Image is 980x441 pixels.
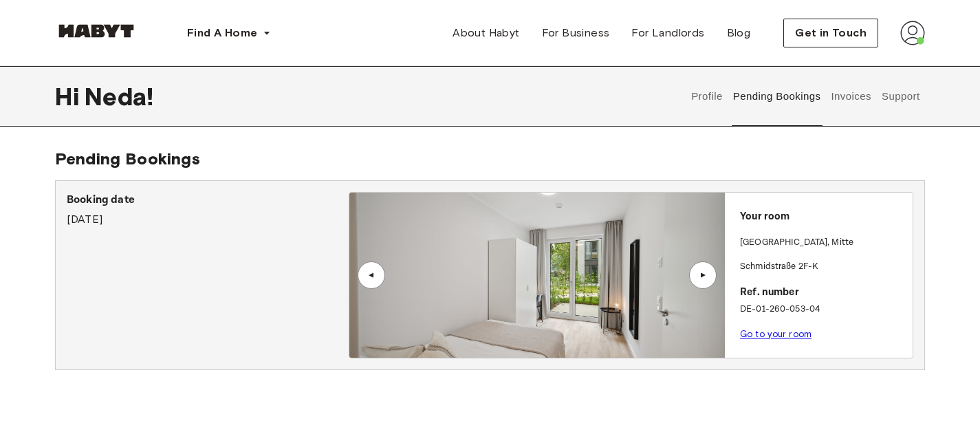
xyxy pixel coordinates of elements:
[740,260,907,274] p: Schmidstraße 2F-K
[55,149,200,169] span: Pending Bookings
[542,25,610,41] span: For Business
[85,82,153,111] span: Neda !
[176,19,282,47] button: Find A Home
[740,209,907,225] p: Your room
[900,21,925,45] img: avatar
[620,19,715,47] a: For Landlords
[442,19,530,47] a: About Habyt
[740,329,812,339] a: Go to your room
[829,66,873,127] button: Invoices
[531,19,621,47] a: For Business
[187,25,257,41] span: Find A Home
[716,19,762,47] a: Blog
[740,236,853,250] p: [GEOGRAPHIC_DATA] , Mitte
[740,303,907,316] p: DE-01-260-053-04
[364,271,378,279] div: ▲
[67,192,349,228] div: [DATE]
[880,66,922,127] button: Support
[55,24,138,38] img: Habyt
[55,82,85,111] span: Hi
[453,25,519,41] span: About Habyt
[731,66,823,127] button: Pending Bookings
[696,271,710,279] div: ▲
[67,192,349,208] p: Booking date
[727,25,751,41] span: Blog
[349,193,725,358] img: Image of the room
[740,285,907,301] p: Ref. number
[783,19,878,47] button: Get in Touch
[686,66,925,127] div: user profile tabs
[795,25,867,41] span: Get in Touch
[631,25,704,41] span: For Landlords
[690,66,725,127] button: Profile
